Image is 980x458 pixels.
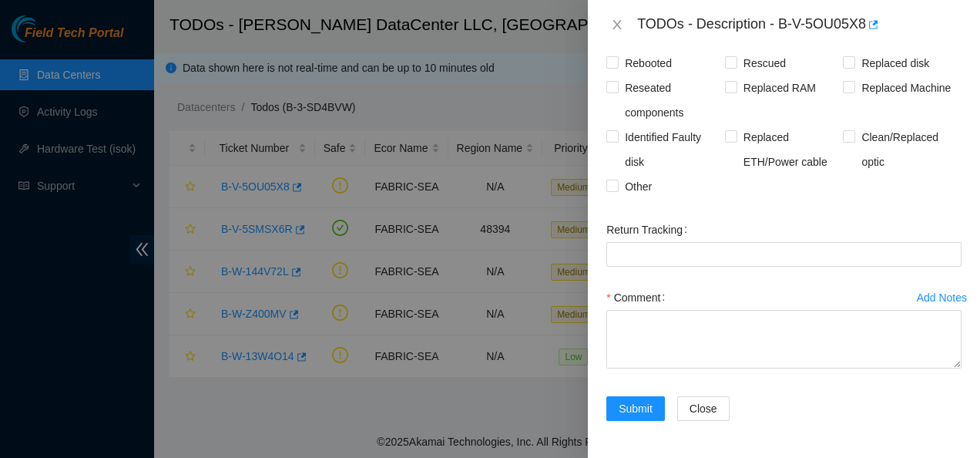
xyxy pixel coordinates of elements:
div: TODOs - Description - B-V-5OU05X8 [637,12,962,37]
span: Identified Faulty disk [619,125,725,174]
div: Add Notes [917,292,967,303]
button: Submit [606,396,665,421]
span: Other [619,174,658,199]
span: Close [690,400,717,417]
span: Replaced RAM [737,76,822,100]
span: Replaced Machine [855,76,957,100]
input: Return Tracking [606,242,962,267]
span: Rebooted [619,51,678,76]
span: Replaced disk [855,51,935,76]
button: Close [606,18,628,32]
span: Clean/Replaced optic [855,125,962,174]
label: Comment [606,285,671,310]
button: Add Notes [916,285,968,310]
span: Reseated components [619,76,725,125]
span: Rescued [737,51,792,76]
span: Replaced ETH/Power cable [737,125,844,174]
button: Close [677,396,730,421]
span: close [611,19,623,31]
label: Return Tracking [606,217,693,242]
textarea: Comment [606,310,962,369]
span: Submit [619,400,653,417]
